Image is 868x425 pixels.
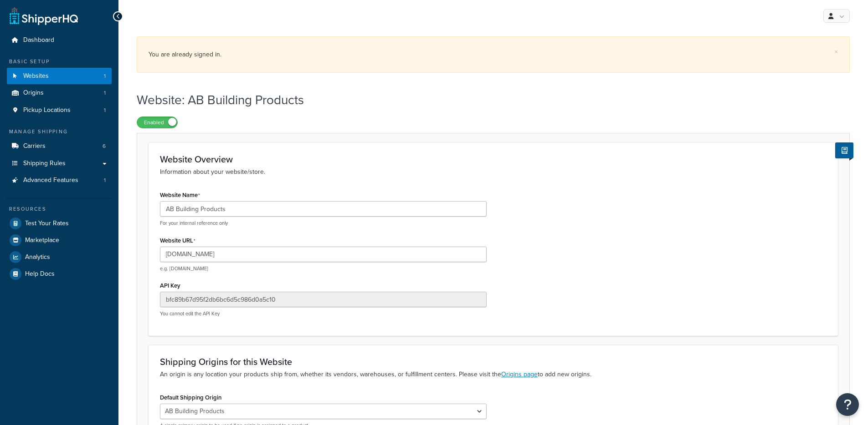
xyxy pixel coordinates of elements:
[7,85,112,101] li: Origins
[160,265,487,272] p: e.g. [DOMAIN_NAME]
[160,394,221,401] label: Default Shipping Origin
[160,357,827,367] h3: Shipping Origins for this Website
[160,154,827,164] h3: Website Overview
[160,282,180,289] label: API Key
[160,369,827,379] p: An origin is any location your products ship from, whether its vendors, warehouses, or fulfillmen...
[7,102,112,119] a: Pickup Locations1
[7,232,112,248] a: Marketplace
[835,142,853,158] button: Show Help Docs
[7,128,112,136] div: Manage Shipping
[7,138,112,155] a: Carriers6
[103,142,106,150] span: 6
[104,72,106,80] span: 1
[7,215,112,232] a: Test Your Rates
[501,369,538,379] a: Origins page
[7,32,112,49] a: Dashboard
[7,172,112,189] li: Advanced Features
[25,270,55,278] span: Help Docs
[104,106,106,114] span: 1
[23,89,44,97] span: Origins
[160,237,195,244] label: Website URL
[7,68,112,85] a: Websites1
[23,160,66,167] span: Shipping Rules
[23,177,78,184] span: Advanced Features
[25,237,59,244] span: Marketplace
[149,48,838,61] div: You are already signed in.
[7,266,112,282] a: Help Docs
[7,155,112,172] a: Shipping Rules
[104,89,106,97] span: 1
[7,85,112,101] a: Origins1
[23,36,54,44] span: Dashboard
[104,177,106,184] span: 1
[160,167,827,177] p: Information about your website/store.
[23,72,49,80] span: Websites
[836,393,859,416] button: Open Resource Center
[7,249,112,265] a: Analytics
[7,102,112,119] li: Pickup Locations
[160,310,487,317] p: You cannot edit the API Key
[160,292,487,307] input: XDL713J089NBV22
[7,172,112,189] a: Advanced Features1
[137,117,177,128] label: Enabled
[160,192,200,199] label: Website Name
[25,220,69,228] span: Test Your Rates
[23,142,46,150] span: Carriers
[160,220,487,227] p: For your internal reference only
[25,253,50,261] span: Analytics
[834,48,838,56] a: ×
[7,58,112,66] div: Basic Setup
[7,205,112,213] div: Resources
[7,138,112,155] li: Carriers
[7,68,112,85] li: Websites
[23,106,71,114] span: Pickup Locations
[137,91,838,109] h1: Website: AB Building Products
